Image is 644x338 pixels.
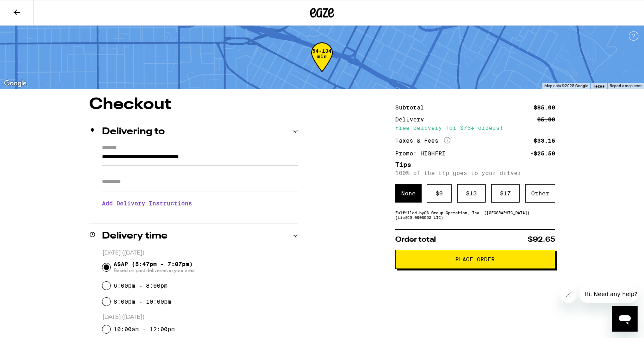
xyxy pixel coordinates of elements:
[395,250,555,269] button: Place Order
[395,170,555,176] p: 100% of the tip goes to your driver
[89,97,298,113] h1: Checkout
[114,298,171,305] label: 8:00pm - 10:00pm
[395,105,430,110] div: Subtotal
[2,78,28,89] a: Open this area in Google Maps (opens a new window)
[311,48,333,78] div: 54-134 min
[395,210,555,220] div: Fulfilled by CS Group Operation, Inc. ([GEOGRAPHIC_DATA]) (Lic# C9-0000552-LIC )
[395,117,430,122] div: Delivery
[102,213,298,219] p: We'll contact you at [PHONE_NUMBER] when we arrive
[560,287,576,303] iframe: Close message
[2,78,28,89] img: Google
[114,326,175,332] label: 10:00am - 12:00pm
[395,162,555,168] h5: Tips
[491,184,520,203] div: $ 17
[534,105,555,110] div: $85.00
[455,256,495,262] span: Place Order
[102,231,168,241] h2: Delivery time
[102,314,298,321] p: [DATE] ([DATE])
[534,138,555,143] div: $33.15
[610,84,642,88] a: Report a map error
[525,184,555,203] div: Other
[457,184,486,203] div: $ 13
[395,151,451,156] div: Promo: HIGHFRI
[395,125,555,131] div: Free delivery for $75+ orders!
[114,267,195,274] span: Based on past deliveries in your area
[395,137,450,144] div: Taxes & Fees
[580,285,638,303] iframe: Message from company
[593,84,605,88] a: Terms
[114,261,195,274] span: ASAP (5:47pm - 7:07pm)
[427,184,452,203] div: $ 9
[544,84,588,88] span: Map data ©2025 Google
[612,306,638,332] iframe: Button to launch messaging window
[114,282,168,289] label: 6:00pm - 8:00pm
[102,194,298,213] h3: Add Delivery Instructions
[395,184,422,203] div: None
[102,249,298,257] p: [DATE] ([DATE])
[102,127,165,137] h2: Delivering to
[528,236,555,243] span: $92.65
[530,151,555,156] div: -$25.50
[537,117,555,122] div: $5.00
[395,236,436,243] span: Order total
